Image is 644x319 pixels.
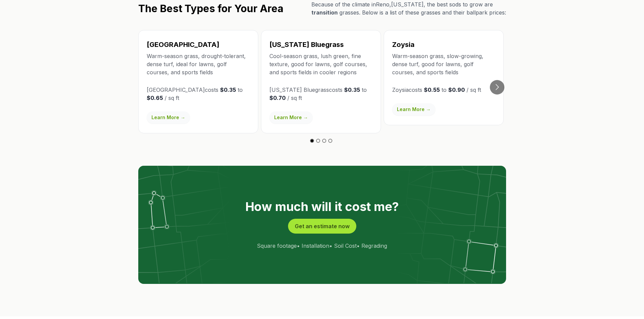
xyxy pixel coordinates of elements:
[328,139,332,143] button: Go to slide 4
[269,52,373,76] p: Cool-season grass, lush green, fine texture, good for lawns, golf courses, and sports fields in c...
[138,166,506,283] img: lot lines graphic
[448,86,465,93] strong: $0.90
[269,86,373,102] p: [US_STATE] Bluegrass costs to / sq ft
[311,0,506,17] p: Because of the climate in Reno , [US_STATE] , the best sods to grow are grasses. Below is a list ...
[392,86,495,94] p: Zoysia costs to / sq ft
[147,52,250,76] p: Warm-season grass, drought-tolerant, dense turf, ideal for lawns, golf courses, and sports fields
[147,40,250,49] h3: [GEOGRAPHIC_DATA]
[269,111,313,124] a: Learn More →
[344,86,360,93] strong: $0.35
[220,86,236,93] strong: $0.35
[310,139,314,143] button: Go to slide 1
[392,40,495,49] h3: Zoysia
[147,95,163,101] strong: $0.65
[147,86,250,102] p: [GEOGRAPHIC_DATA] costs to / sq ft
[147,111,190,124] a: Learn More →
[322,139,326,143] button: Go to slide 3
[269,40,373,49] h3: [US_STATE] Bluegrass
[288,219,356,234] button: Get an estimate now
[316,139,320,143] button: Go to slide 2
[269,95,286,101] strong: $0.70
[311,9,338,16] span: transition
[392,52,495,76] p: Warm-season grass, slow-growing, dense turf, good for lawns, golf courses, and sports fields
[392,103,435,115] a: Learn More →
[490,80,504,95] button: Go to next slide
[138,2,283,15] h2: The Best Types for Your Area
[424,86,440,93] strong: $0.55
